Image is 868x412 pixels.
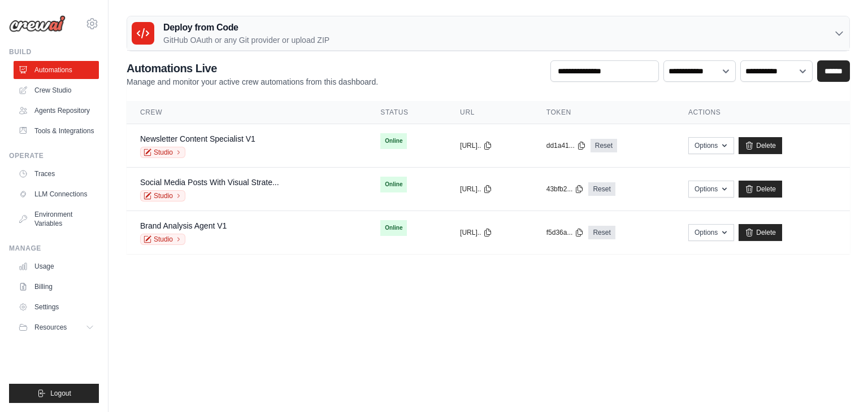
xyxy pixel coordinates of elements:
[140,178,279,187] a: Social Media Posts With Visual Strate...
[546,141,586,150] button: dd1a41...
[9,151,99,160] div: Operate
[140,234,185,245] a: Studio
[588,226,615,239] a: Reset
[14,102,99,120] a: Agents Repository
[546,185,584,194] button: 43bfb2...
[739,137,782,154] a: Delete
[14,165,99,183] a: Traces
[739,224,782,241] a: Delete
[140,134,255,143] a: Newsletter Content Specialist V1
[14,122,99,140] a: Tools & Integrations
[546,228,584,237] button: f5d36a...
[675,101,850,124] th: Actions
[9,244,99,253] div: Manage
[446,101,533,124] th: URL
[591,139,617,152] a: Reset
[14,257,99,275] a: Usage
[688,224,734,241] button: Options
[140,147,185,158] a: Studio
[588,182,615,196] a: Reset
[127,76,378,87] p: Manage and monitor your active crew automations from this dashboard.
[127,60,378,76] h2: Automations Live
[14,185,99,203] a: LLM Connections
[163,34,329,46] p: GitHub OAuth or any Git provider or upload ZIP
[533,101,675,124] th: Token
[14,61,99,79] a: Automations
[14,298,99,316] a: Settings
[14,278,99,296] a: Billing
[14,81,99,99] a: Crew Studio
[739,181,782,198] a: Delete
[380,177,407,192] span: Online
[9,47,99,56] div: Build
[14,318,99,336] button: Resources
[9,384,99,403] button: Logout
[688,181,734,198] button: Options
[14,205,99,233] a: Environment Variables
[34,323,67,332] span: Resources
[380,133,407,149] span: Online
[127,101,367,124] th: Crew
[9,15,66,32] img: Logo
[688,137,734,154] button: Options
[380,220,407,236] span: Online
[140,190,185,201] a: Studio
[50,389,71,398] span: Logout
[140,221,227,230] a: Brand Analysis Agent V1
[163,21,329,34] h3: Deploy from Code
[367,101,446,124] th: Status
